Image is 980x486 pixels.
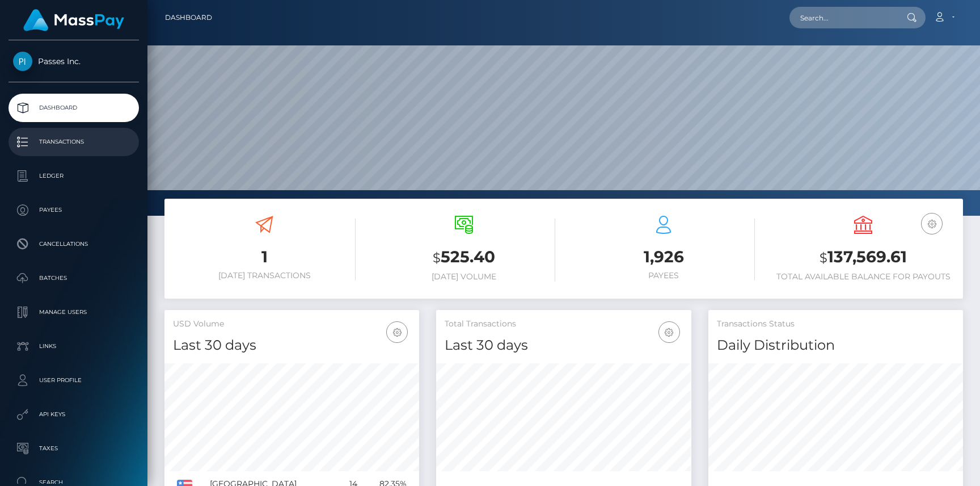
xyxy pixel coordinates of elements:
[9,196,139,224] a: Payees
[9,298,139,326] a: Manage Users
[445,319,682,330] h5: Total Transactions
[9,128,139,156] a: Transactions
[789,7,896,28] input: Search...
[23,9,124,31] img: MassPay Logo
[13,202,134,219] p: Payees
[820,250,827,266] small: $
[13,133,134,150] p: Transactions
[9,434,139,463] a: Taxes
[9,56,139,66] span: Passes Inc.
[772,272,954,282] h6: Total Available Balance for Payouts
[13,236,134,253] p: Cancellations
[572,246,755,268] h3: 1,926
[13,99,134,116] p: Dashboard
[173,246,356,268] h3: 1
[9,366,139,395] a: User Profile
[9,400,139,429] a: API Keys
[373,246,555,269] h3: 525.40
[173,271,356,280] h6: [DATE] Transactions
[13,304,134,321] p: Manage Users
[173,319,411,330] h5: USD Volume
[9,94,139,122] a: Dashboard
[433,250,441,266] small: $
[9,162,139,190] a: Ledger
[13,270,134,287] p: Batches
[373,272,555,282] h6: [DATE] Volume
[9,230,139,258] a: Cancellations
[717,336,954,355] h4: Daily Distribution
[9,332,139,361] a: Links
[173,336,411,355] h4: Last 30 days
[445,336,682,355] h4: Last 30 days
[13,52,32,71] img: Passes Inc.
[572,271,755,280] h6: Payees
[13,406,134,423] p: API Keys
[13,372,134,389] p: User Profile
[13,440,134,457] p: Taxes
[165,6,212,30] a: Dashboard
[717,319,954,330] h5: Transactions Status
[13,338,134,355] p: Links
[9,264,139,292] a: Batches
[13,167,134,185] p: Ledger
[772,246,954,269] h3: 137,569.61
